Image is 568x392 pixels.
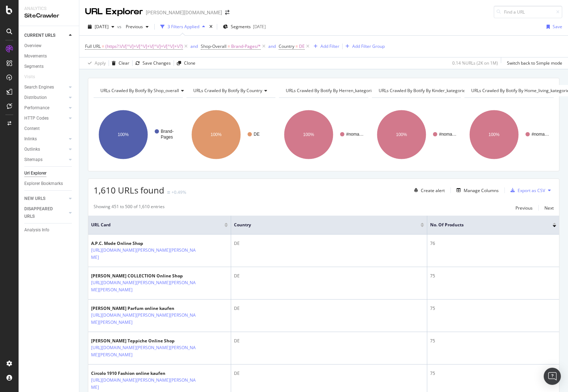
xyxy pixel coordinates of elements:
text: #noma… [532,132,549,137]
div: and [268,43,276,49]
div: 75 [430,338,556,344]
div: SiteCrawler [24,12,73,20]
div: Segments [24,63,44,70]
a: Content [24,125,74,132]
button: 3 Filters Applied [158,21,208,32]
div: +0.49% [171,189,186,195]
text: 100% [396,132,407,137]
div: 75 [430,305,556,312]
div: A chart. [464,104,554,166]
button: Apply [85,57,106,69]
div: Performance [24,104,49,112]
div: DE [234,305,424,312]
h4: URLs Crawled By Botify By herren_kategorien [284,85,387,96]
div: A chart. [186,104,276,166]
div: Explorer Bookmarks [24,180,63,187]
div: URL Explorer [85,6,143,18]
button: Clone [174,57,195,69]
div: DE [234,273,424,279]
button: Clear [109,57,129,69]
div: Clear [119,60,129,66]
span: vs [117,24,123,30]
a: [URL][DOMAIN_NAME][PERSON_NAME][PERSON_NAME] [91,377,197,391]
a: NEW URLS [24,195,67,202]
div: [DATE] [253,24,266,30]
div: Showing 451 to 500 of 1,610 entries [94,203,165,212]
button: Create alert [411,185,445,196]
div: [PERSON_NAME][DOMAIN_NAME] [146,9,222,16]
button: Switch back to Simple mode [504,57,562,69]
a: [URL][DOMAIN_NAME][PERSON_NAME][PERSON_NAME] [91,247,197,261]
div: [PERSON_NAME] Parfum online kaufen [91,305,228,312]
div: DE [234,370,424,377]
a: Inlinks [24,135,67,143]
a: Distribution [24,94,67,101]
a: [URL][DOMAIN_NAME][PERSON_NAME][PERSON_NAME][PERSON_NAME] [91,344,197,358]
span: DE [299,41,305,51]
div: Distribution [24,94,47,101]
div: Visits [24,73,35,81]
button: [DATE] [85,21,117,32]
span: No. of products [430,222,542,228]
button: Previous [515,203,533,212]
span: = [228,43,230,49]
span: URLs Crawled By Botify By shop_overall [100,87,179,94]
a: Performance [24,104,67,112]
text: DE [254,132,260,137]
div: [PERSON_NAME] Teppiche Online Shop [91,338,228,344]
span: Previous [123,24,143,30]
div: DISAPPEARED URLS [24,205,60,220]
img: Equal [167,191,170,194]
div: 76 [430,240,556,247]
a: Movements [24,52,74,60]
div: CURRENT URLS [24,32,55,39]
span: Full URL [85,43,101,49]
span: 2025 Aug. 18th [95,24,109,30]
a: Analysis Info [24,226,74,234]
div: DE [234,338,424,344]
div: Movements [24,52,47,60]
div: Analysis Info [24,226,49,234]
button: Add Filter Group [343,42,385,51]
a: Url Explorer [24,170,74,177]
span: Brand-Pages/* [231,41,261,51]
div: Overview [24,42,41,50]
span: 1,610 URLs found [94,184,164,196]
div: Save Changes [143,60,171,66]
div: [PERSON_NAME] COLLECTION Online Shop [91,273,228,279]
span: (https?:\/\/[^\/]+\/[^\/]+\/[^\/]+\/[^\/]+\/?) [105,41,183,51]
div: 75 [430,370,556,377]
div: Apply [95,60,106,66]
a: Visits [24,73,42,81]
text: #noma… [346,132,364,137]
span: Shop-Overall [201,43,226,49]
a: Explorer Bookmarks [24,180,74,187]
span: Country [279,43,294,49]
div: Switch back to Simple mode [507,60,562,66]
button: Previous [123,21,151,32]
div: DE [234,240,424,247]
div: Next [544,205,554,211]
a: Outlinks [24,146,67,153]
div: Content [24,125,40,132]
div: Save [553,24,562,30]
div: Create alert [421,187,445,194]
div: Analytics [24,6,73,12]
span: URLs Crawled By Botify By herren_kategorien [286,87,377,94]
a: CURRENT URLS [24,32,67,39]
span: = [102,43,104,49]
div: HTTP Codes [24,115,49,122]
button: Manage Columns [454,186,499,195]
div: Open Intercom Messenger [544,368,561,385]
div: Sitemaps [24,156,43,164]
h4: URLs Crawled By Botify By kinder_kategorien [377,85,479,96]
svg: A chart. [279,104,368,166]
text: 100% [118,132,129,137]
button: and [268,43,276,50]
text: 100% [210,132,221,137]
div: Previous [515,205,533,211]
div: Add Filter [320,43,339,49]
div: 75 [430,273,556,279]
a: [URL][DOMAIN_NAME][PERSON_NAME][PERSON_NAME][PERSON_NAME] [91,279,197,293]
